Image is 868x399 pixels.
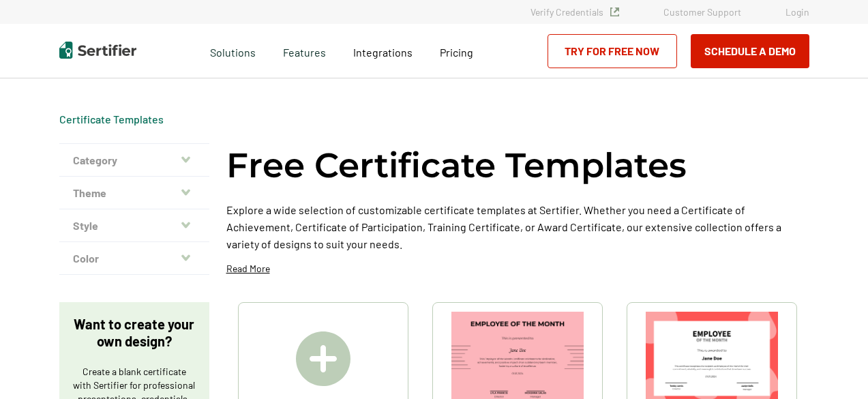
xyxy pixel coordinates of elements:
span: Solutions [210,42,256,59]
div: Breadcrumb [59,113,164,126]
button: Category [59,144,209,177]
a: Login [785,6,809,18]
p: Read More [226,262,270,276]
img: Create A Blank Certificate [296,331,350,386]
span: Pricing [440,46,473,59]
a: Integrations [353,42,413,59]
a: Customer Support [663,6,741,18]
span: Features [283,42,326,59]
button: Style [59,209,209,242]
p: Explore a wide selection of customizable certificate templates at Sertifier. Whether you need a C... [226,201,809,252]
a: Pricing [440,42,473,59]
p: Want to create your own design? [73,316,196,350]
button: Theme [59,177,209,209]
span: Integrations [353,46,413,59]
a: Verify Credentials [530,6,619,18]
a: Try for Free Now [548,34,677,68]
img: Verified [610,8,619,16]
button: Color [59,242,209,275]
img: Sertifier | Digital Credentialing Platform [59,42,136,59]
h1: Free Certificate Templates [226,143,687,188]
a: Certificate Templates [59,113,164,125]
